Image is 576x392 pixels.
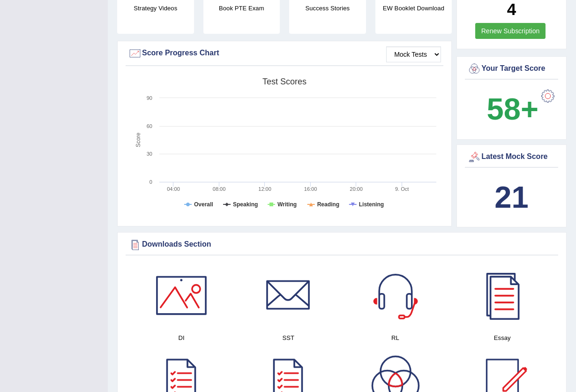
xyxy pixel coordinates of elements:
[167,186,180,192] text: 04:00
[258,186,271,192] text: 12:00
[128,238,556,252] div: Downloads Section
[262,77,307,86] tspan: Test scores
[494,180,528,214] b: 21
[194,201,213,208] tspan: Overall
[233,201,258,208] tspan: Speaking
[150,179,152,185] text: 0
[117,3,194,13] h4: Strategy Videos
[395,186,409,192] tspan: 9. Oct
[347,333,444,343] h4: RL
[375,3,452,13] h4: EW Booklet Download
[304,186,317,192] text: 16:00
[487,92,539,126] b: 58+
[350,186,363,192] text: 20:00
[467,150,556,164] div: Latest Mock Score
[213,186,226,192] text: 08:00
[147,151,152,157] text: 30
[147,95,152,101] text: 90
[475,23,546,39] a: Renew Subscription
[359,201,384,208] tspan: Listening
[133,333,230,343] h4: DI
[454,333,551,343] h4: Essay
[317,201,339,208] tspan: Reading
[135,133,142,148] tspan: Score
[467,62,556,76] div: Your Target Score
[277,201,297,208] tspan: Writing
[128,46,441,60] div: Score Progress Chart
[147,123,152,129] text: 60
[289,3,366,13] h4: Success Stories
[203,3,280,13] h4: Book PTE Exam
[239,333,337,343] h4: SST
